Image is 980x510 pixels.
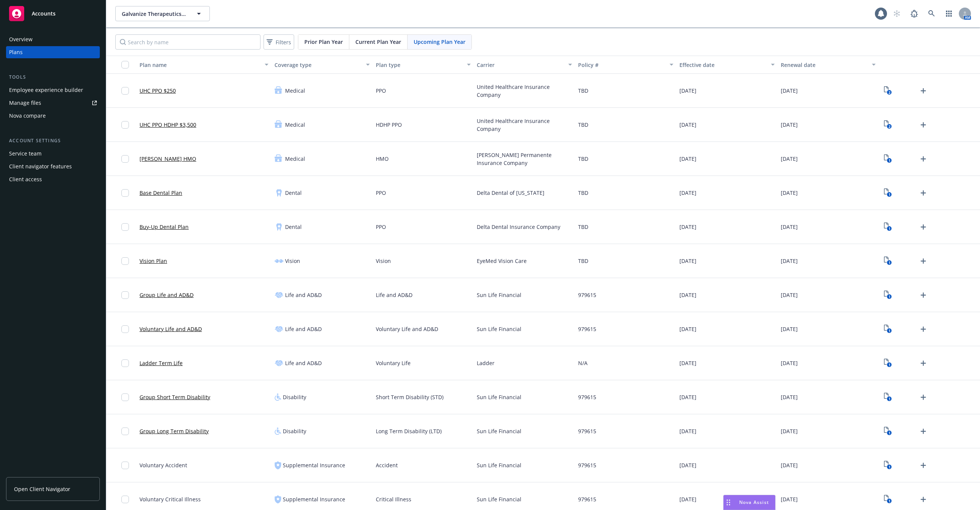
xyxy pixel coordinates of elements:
input: Select all [121,61,129,68]
span: Long Term Disability (LTD) [376,427,442,435]
a: View Plan Documents [882,119,894,131]
div: Coverage type [274,61,361,69]
span: Medical [285,155,305,163]
span: [DATE] [679,393,696,401]
span: [DATE] [679,495,696,503]
text: 1 [888,328,890,333]
a: Overview [6,33,100,45]
span: [DATE] [679,87,696,95]
span: Current Plan Year [355,38,401,46]
span: [DATE] [679,257,696,265]
span: Accident [376,461,398,469]
span: [DATE] [679,461,696,469]
a: Ladder Term Life [140,359,183,367]
span: Medical [285,121,305,129]
span: HMO [376,155,389,163]
text: 1 [888,362,890,367]
input: Toggle Row Selected [121,257,129,265]
span: Vision [285,257,300,265]
input: Toggle Row Selected [121,496,129,503]
a: Plans [6,46,100,58]
text: 1 [888,158,890,163]
span: [DATE] [781,291,798,299]
span: [DATE] [781,155,798,163]
div: Nova compare [9,110,46,122]
span: [PERSON_NAME] Permanente Insurance Company [477,151,572,167]
button: Plan name [136,56,271,74]
a: Upload Plan Documents [917,459,929,471]
div: Policy # [578,61,665,69]
a: UHC PPO HDHP $3,500 [140,121,196,129]
text: 1 [888,226,890,231]
button: Policy # [575,56,676,74]
text: 1 [888,294,890,299]
text: 1 [888,465,890,470]
a: Nova compare [6,110,100,122]
span: Vision [376,257,391,265]
a: Upload Plan Documents [917,289,929,301]
span: TBD [578,189,588,197]
span: Disability [283,393,306,401]
a: Upload Plan Documents [917,323,929,335]
span: [DATE] [679,121,696,129]
a: View Plan Documents [882,425,894,437]
div: Plan name [140,61,260,69]
a: Upload Plan Documents [917,85,929,97]
a: Upload Plan Documents [917,119,929,131]
text: 1 [888,260,890,265]
span: Medical [285,87,305,95]
span: N/A [578,359,588,367]
span: TBD [578,155,588,163]
a: Search [924,6,939,21]
span: Filters [276,38,291,46]
span: Sun Life Financial [477,393,521,401]
button: Coverage type [271,56,373,74]
span: [DATE] [781,257,798,265]
a: Base Dental Plan [140,189,182,197]
span: [DATE] [679,189,696,197]
span: [DATE] [679,325,696,333]
a: Upload Plan Documents [917,391,929,403]
div: Service team [9,148,42,160]
input: Toggle Row Selected [121,428,129,435]
input: Toggle Row Selected [121,189,129,197]
a: View Plan Documents [882,493,894,505]
span: 979615 [578,461,596,469]
span: United Healthcare Insurance Company [477,83,572,99]
a: View Plan Documents [882,391,894,403]
input: Toggle Row Selected [121,223,129,231]
button: Nova Assist [723,495,775,510]
text: 1 [888,499,890,504]
span: Sun Life Financial [477,427,521,435]
span: Upcoming Plan Year [414,38,465,46]
span: Sun Life Financial [477,495,521,503]
span: PPO [376,223,386,231]
a: Upload Plan Documents [917,221,929,233]
button: Plan type [373,56,474,74]
span: Nova Assist [739,499,769,505]
span: [DATE] [781,427,798,435]
input: Toggle Row Selected [121,393,129,401]
span: EyeMed Vision Care [477,257,527,265]
a: Group Life and AD&D [140,291,194,299]
button: Effective date [676,56,778,74]
a: Group Short Term Disability [140,393,210,401]
div: Employee experience builder [9,84,83,96]
span: Sun Life Financial [477,291,521,299]
span: TBD [578,87,588,95]
span: Short Term Disability (STD) [376,393,443,401]
span: [DATE] [781,495,798,503]
a: Group Long Term Disability [140,427,209,435]
span: Sun Life Financial [477,325,521,333]
span: [DATE] [781,189,798,197]
span: Supplemental Insurance [283,495,345,503]
span: [DATE] [679,155,696,163]
span: Life and AD&D [285,359,322,367]
span: [DATE] [781,461,798,469]
span: Ladder [477,359,495,367]
a: Vision Plan [140,257,167,265]
span: United Healthcare Insurance Company [477,117,572,133]
a: View Plan Documents [882,357,894,369]
span: Delta Dental Insurance Company [477,223,560,231]
div: Client access [9,173,42,185]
